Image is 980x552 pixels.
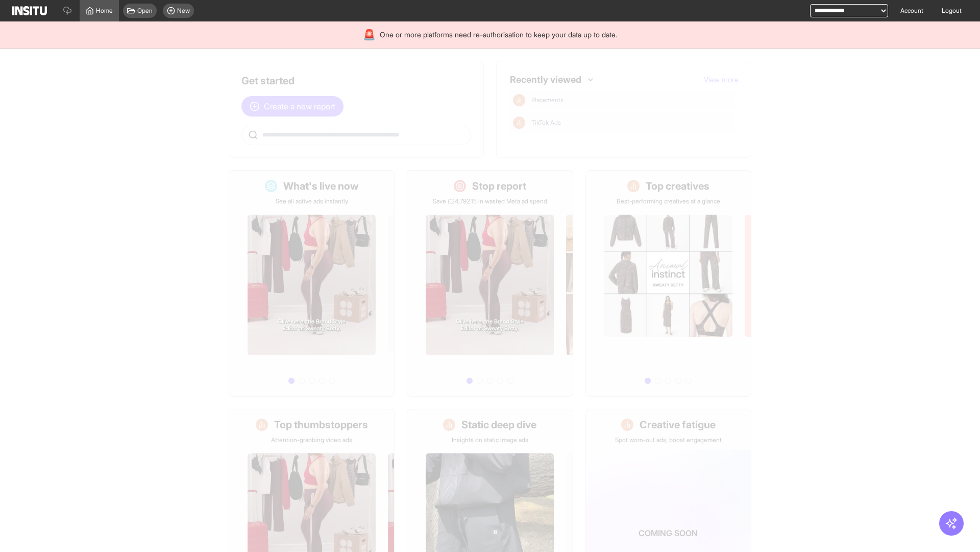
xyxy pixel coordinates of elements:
div: 🚨 [363,28,376,42]
span: Home [96,7,113,15]
span: One or more platforms need re-authorisation to keep your data up to date. [380,30,617,40]
span: Open [137,7,153,15]
span: New [177,7,190,15]
img: Logo [12,6,47,15]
